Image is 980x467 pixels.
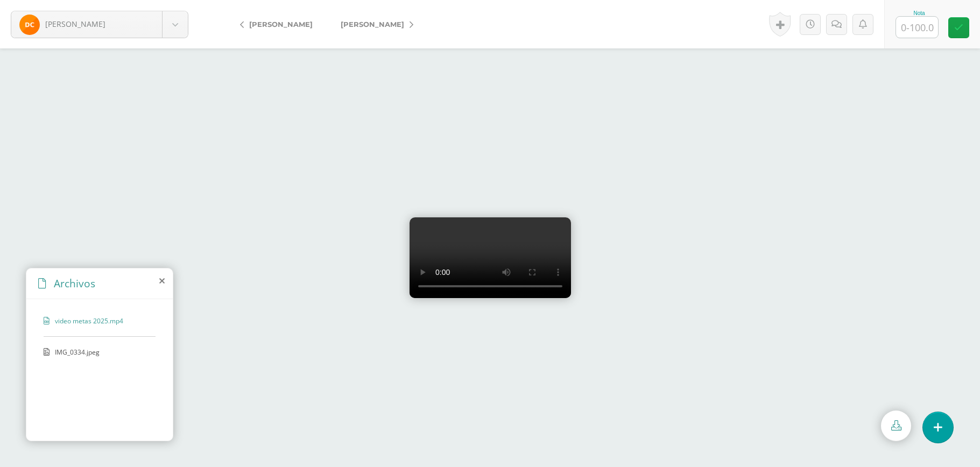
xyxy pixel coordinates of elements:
span: Archivos [54,276,95,291]
span: [PERSON_NAME] [341,20,404,29]
div: Nota [896,10,943,16]
span: video metas 2025.mp4 [55,316,143,326]
span: [PERSON_NAME] [249,20,313,29]
span: [PERSON_NAME] [45,19,105,29]
input: 0-100.0 [896,17,938,38]
a: [PERSON_NAME] [327,11,422,37]
img: e11a9416ba6d88ee26b269d2a5c8fe06.png [19,15,40,35]
a: [PERSON_NAME] [11,11,188,38]
a: [PERSON_NAME] [231,11,327,37]
i: close [159,277,165,285]
span: IMG_0334.jpeg [55,348,143,357]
